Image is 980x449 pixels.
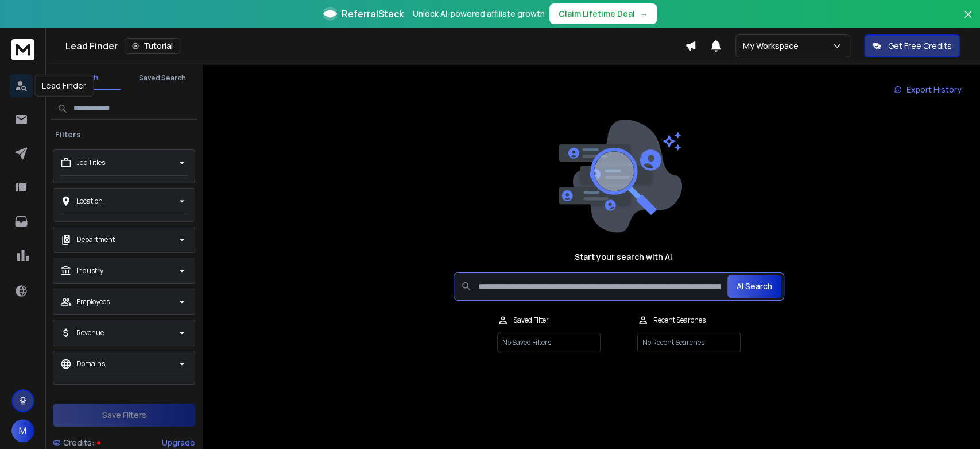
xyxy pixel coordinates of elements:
[653,316,706,325] p: Recent Searches
[864,34,960,57] button: Get Free Credits
[556,120,682,233] img: image
[640,8,648,20] span: →
[76,297,110,306] p: Employees
[497,333,601,352] p: No Saved Filters
[637,333,741,352] p: No Recent Searches
[960,7,975,34] button: Close banner
[888,40,952,52] p: Get Free Credits
[76,158,105,167] p: Job Titles
[575,251,672,263] h1: Start your search with AI
[76,197,103,206] p: Location
[65,38,685,54] div: Lead Finder
[743,40,803,52] p: My Workspace
[342,7,404,21] span: ReferralStack
[549,3,657,24] button: Claim Lifetime Deal→
[76,359,105,369] p: Domains
[125,38,180,54] button: Tutorial
[513,316,549,325] p: Saved Filter
[34,75,94,97] div: Lead Finder
[885,78,971,101] a: Export History
[413,8,545,20] p: Unlock AI-powered affiliate growth
[76,328,104,337] p: Revenue
[76,266,103,275] p: Industry
[11,419,34,442] button: M
[76,235,115,244] p: Department
[162,437,195,448] div: Upgrade
[51,129,86,140] h3: Filters
[127,67,197,90] button: Saved Search
[63,437,95,448] span: Credits:
[727,275,781,298] button: AI Search
[51,66,121,90] button: Search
